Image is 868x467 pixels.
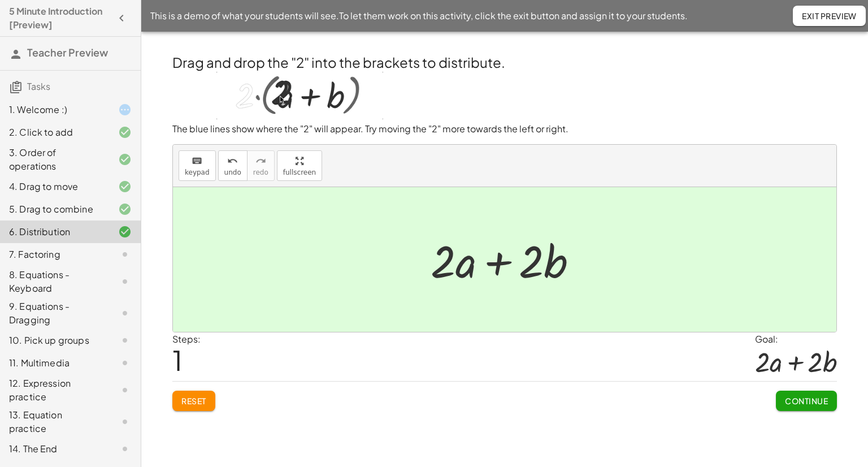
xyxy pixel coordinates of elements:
[247,150,275,181] button: redoredo
[9,225,100,239] div: 6. Distribution
[9,377,100,404] div: 12. Expression practice
[283,168,316,176] span: fullscreen
[172,343,183,377] span: 1
[755,332,837,346] div: Goal:
[255,154,266,168] i: redo
[118,356,132,370] i: Task not started.
[118,306,132,320] i: Task not started.
[218,150,248,181] button: undoundo
[9,300,100,327] div: 9. Equations - Dragging
[118,383,132,397] i: Task not started.
[9,442,100,456] div: 14. The End
[118,126,132,139] i: Task finished and correct.
[27,46,108,59] span: Teacher Preview
[118,442,132,456] i: Task not started.
[9,248,100,261] div: 7. Factoring
[118,334,132,347] i: Task not started.
[118,248,132,261] i: Task not started.
[9,126,100,139] div: 2. Click to add
[9,356,100,370] div: 11. Multimedia
[118,180,132,193] i: Task finished and correct.
[118,415,132,429] i: Task not started.
[172,391,215,411] button: Reset
[9,146,100,173] div: 3. Order of operations
[224,168,241,176] span: undo
[216,72,383,119] img: dc67eec84e4b37c1e7b99ad5a1a17e8066cba3efdf3fc1a99d68a70915cbe56f.gif
[9,334,100,347] div: 10. Pick up groups
[802,11,857,21] span: Exit Preview
[192,154,202,168] i: keyboard
[150,9,688,23] span: This is a demo of what your students will see. To let them work on this activity, click the exit ...
[9,180,100,193] div: 4. Drag to move
[118,225,132,239] i: Task finished and correct.
[118,153,132,166] i: Task finished and correct.
[9,202,100,216] div: 5. Drag to combine
[27,80,50,92] span: Tasks
[172,333,201,345] label: Steps:
[185,168,210,176] span: keypad
[9,5,111,32] h4: 5 Minute Introduction [Preview]
[179,150,216,181] button: keyboardkeypad
[277,150,322,181] button: fullscreen
[181,396,206,406] span: Reset
[776,391,837,411] button: Continue
[172,53,837,72] h2: Drag and drop the "2" into the brackets to distribute.
[793,6,866,26] button: Exit Preview
[118,275,132,288] i: Task not started.
[785,396,828,406] span: Continue
[9,268,100,295] div: 8. Equations - Keyboard
[253,168,268,176] span: redo
[172,123,837,136] p: The blue lines show where the "2" will appear. Try moving the "2" more towards the left or right.
[9,408,100,435] div: 13. Equation practice
[118,202,132,216] i: Task finished and correct.
[118,103,132,116] i: Task started.
[9,103,100,116] div: 1. Welcome :)
[227,154,238,168] i: undo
